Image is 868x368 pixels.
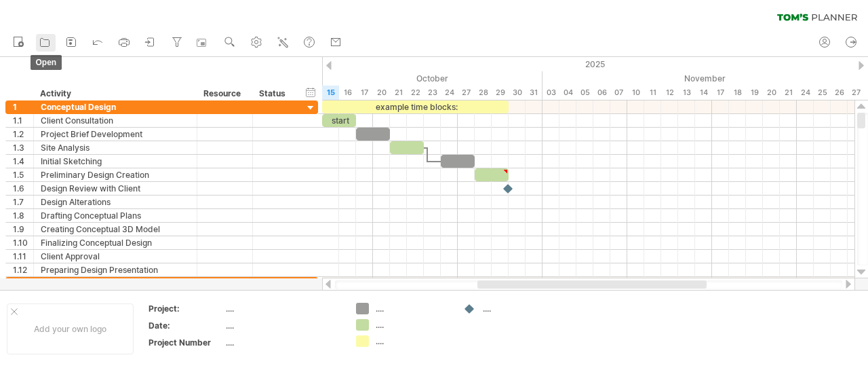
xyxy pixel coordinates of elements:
div: Conceptual Design [41,100,190,113]
div: Friday, 21 November 2025 [780,86,797,100]
div: Activity [40,87,189,100]
div: ​ [441,155,475,168]
div: .... [226,303,340,314]
div: .... [226,320,340,331]
div: Thursday, 23 October 2025 [424,86,441,100]
div: 1.8 [13,209,33,222]
div: 1.6 [13,182,33,195]
div: 1.3 [13,141,33,154]
div: Tuesday, 18 November 2025 [729,86,746,100]
div: Tuesday, 21 October 2025 [390,86,407,100]
div: Site Analysis [41,141,190,154]
div: .... [376,303,450,314]
div: Monday, 10 November 2025 [627,86,644,100]
span: open [31,55,62,70]
div: Creating Conceptual 3D Model [41,223,190,236]
div: Wednesday, 12 November 2025 [661,86,678,100]
div: Drafting Conceptual Plans [41,209,190,222]
div: Monday, 24 November 2025 [797,86,814,100]
div: Thursday, 6 November 2025 [593,86,610,100]
div: Finalizing Conceptual Design [41,236,190,249]
div: Monday, 20 October 2025 [373,86,390,100]
div: Add your own logo [7,303,134,354]
div: Tuesday, 25 November 2025 [814,86,831,100]
div: Design Review with Client [41,182,190,195]
div: .... [376,319,450,331]
div: Thursday, 27 November 2025 [848,86,865,100]
div: 1.12 [13,263,33,276]
div: Wednesday, 5 November 2025 [576,86,593,100]
div: 1.7 [13,196,33,208]
div: .... [376,335,450,347]
div: .... [226,337,340,348]
div: Feasibility Study [41,277,190,290]
div: Project Number [149,337,223,348]
div: Wednesday, 26 November 2025 [831,86,848,100]
div: Preliminary Design Creation [41,168,190,181]
div: 1.5 [13,168,33,181]
div: Wednesday, 22 October 2025 [407,86,424,100]
div: ​ [390,141,424,154]
div: 1 [13,100,33,113]
div: Friday, 24 October 2025 [441,86,458,100]
div: example time blocks: [322,100,509,113]
div: Project: [149,303,223,314]
div: 1.10 [13,236,33,249]
div: 1.2 [13,128,33,141]
div: Tuesday, 28 October 2025 [475,86,492,100]
div: Date: [149,320,223,331]
a: open [36,34,56,52]
div: Project Brief Development [41,128,190,141]
div: Monday, 3 November 2025 [542,86,559,100]
div: Tuesday, 11 November 2025 [644,86,661,100]
div: Resource [203,87,245,100]
div: ​ [475,168,509,181]
div: Preparing Design Presentation [41,263,190,276]
div: Wednesday, 15 October 2025 [322,86,339,100]
div: Friday, 14 November 2025 [695,86,712,100]
div: Status [259,87,289,100]
div: Monday, 27 October 2025 [458,86,475,100]
div: Friday, 17 October 2025 [356,86,373,100]
div: Monday, 17 November 2025 [712,86,729,100]
div: 1.9 [13,223,33,236]
div: .... [483,303,557,314]
div: Friday, 31 October 2025 [526,86,542,100]
div: Client Approval [41,250,190,263]
div: Thursday, 30 October 2025 [509,86,526,100]
div: Wednesday, 29 October 2025 [492,86,509,100]
div: Thursday, 13 November 2025 [678,86,695,100]
div: 1.4 [13,155,33,168]
div: 2 [13,277,33,290]
div: 1.1 [13,114,33,127]
div: start [322,114,356,127]
div: Design Alterations [41,196,190,208]
div: Client Consultation [41,114,190,127]
div: October 2025 [153,71,542,86]
div: Thursday, 20 November 2025 [763,86,780,100]
div: 1.11 [13,250,33,263]
div: Friday, 7 November 2025 [610,86,627,100]
div: Initial Sketching [41,155,190,168]
div: Tuesday, 4 November 2025 [559,86,576,100]
div: Wednesday, 19 November 2025 [746,86,763,100]
div: Thursday, 16 October 2025 [339,86,356,100]
div: ​ [356,128,390,141]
